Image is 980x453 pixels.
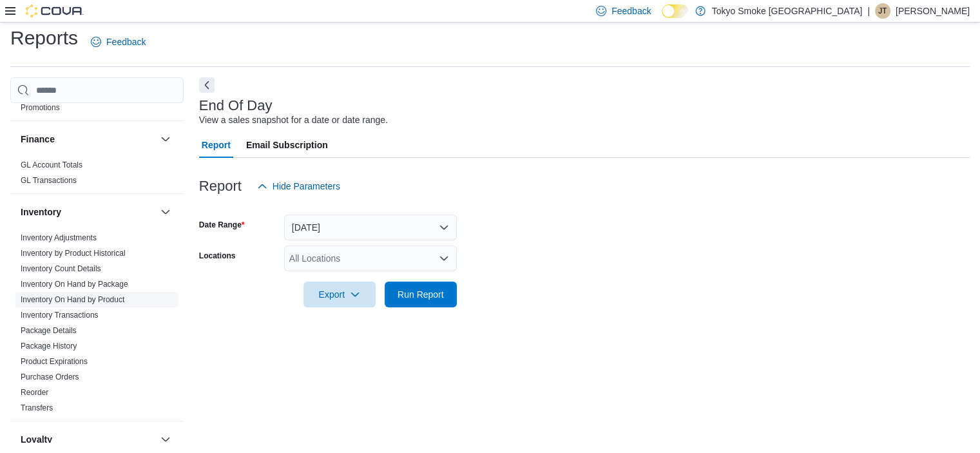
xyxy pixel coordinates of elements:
[158,131,173,147] button: Finance
[10,230,184,421] div: Inventory
[875,3,890,19] div: Julie Thorkelson
[867,3,870,19] p: |
[385,282,457,307] button: Run Report
[21,325,77,336] span: Package Details
[21,372,79,382] span: Purchase Orders
[21,102,60,113] span: Promotions
[611,5,651,17] span: Feedback
[273,180,340,193] span: Hide Parameters
[303,282,376,307] button: Export
[21,160,82,170] span: GL Account Totals
[21,388,48,397] a: Reorder
[21,387,48,398] span: Reorder
[878,3,887,19] span: JT
[158,432,173,447] button: Loyalty
[439,253,449,264] button: Open list of options
[199,251,236,261] label: Locations
[199,98,273,113] h3: End Of Day
[21,342,77,351] a: Package History
[21,311,99,320] a: Inventory Transactions
[10,157,184,193] div: Finance
[21,103,60,112] a: Promotions
[158,204,173,220] button: Inventory
[21,264,101,273] a: Inventory Count Details
[21,133,155,146] button: Finance
[21,295,124,304] a: Inventory On Hand by Product
[21,433,52,446] h3: Loyalty
[246,132,328,158] span: Email Subscription
[21,233,97,242] a: Inventory Adjustments
[21,341,77,351] span: Package History
[21,403,53,413] span: Transfers
[21,233,97,243] span: Inventory Adjustments
[21,403,53,412] a: Transfers
[284,215,457,240] button: [DATE]
[21,279,128,289] span: Inventory On Hand by Package
[21,206,61,218] h3: Inventory
[21,310,99,320] span: Inventory Transactions
[199,113,388,127] div: View a sales snapshot for a date or date range.
[21,133,55,146] h3: Finance
[199,220,245,230] label: Date Range
[21,280,128,289] a: Inventory On Hand by Package
[199,77,215,93] button: Next
[21,248,126,258] span: Inventory by Product Historical
[10,25,78,51] h1: Reports
[896,3,970,19] p: [PERSON_NAME]
[86,29,151,55] a: Feedback
[21,372,79,381] a: Purchase Orders
[199,178,242,194] h3: Report
[21,175,77,186] span: GL Transactions
[202,132,231,158] span: Report
[21,160,82,169] a: GL Account Totals
[311,282,368,307] span: Export
[21,356,88,367] span: Product Expirations
[106,35,146,48] span: Feedback
[21,326,77,335] a: Package Details
[252,173,345,199] button: Hide Parameters
[21,294,124,305] span: Inventory On Hand by Product
[26,5,84,17] img: Cova
[21,264,101,274] span: Inventory Count Details
[21,206,155,218] button: Inventory
[21,433,155,446] button: Loyalty
[21,176,77,185] a: GL Transactions
[662,5,689,18] input: Dark Mode
[398,288,444,301] span: Run Report
[712,3,863,19] p: Tokyo Smoke [GEOGRAPHIC_DATA]
[21,357,88,366] a: Product Expirations
[21,249,126,258] a: Inventory by Product Historical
